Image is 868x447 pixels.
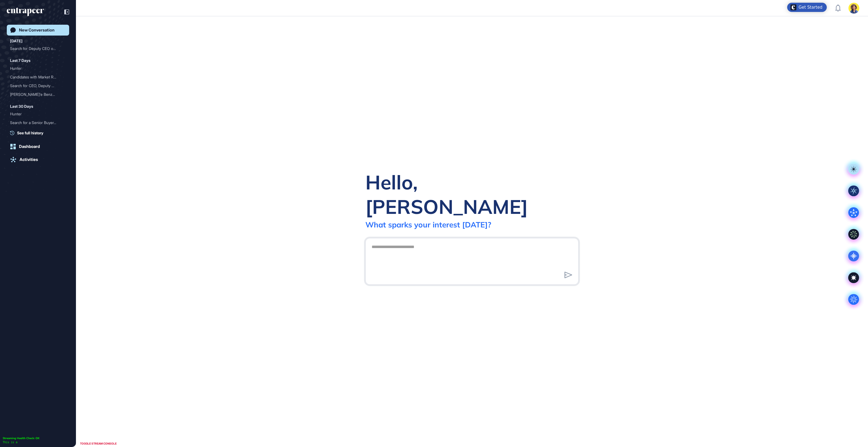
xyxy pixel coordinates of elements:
[10,64,62,73] div: Hunter
[10,64,66,73] div: Hunter
[10,44,62,53] div: Search for Deputy CEO or ...
[10,110,66,118] div: Hunter
[19,28,55,33] div: New Conversation
[10,57,30,64] div: Last 7 Days
[7,25,69,36] a: New Conversation
[787,3,827,12] div: Open Get Started checklist
[848,3,859,14] img: user-avatar
[10,90,66,99] div: Halim Memiş'e Benzer Adaylar
[790,4,796,10] img: launcher-image-alternative-text
[10,38,23,44] div: [DATE]
[10,90,62,99] div: [PERSON_NAME]'e Benzer [PERSON_NAME]...
[799,5,822,10] div: Get Started
[365,170,579,219] div: Hello, [PERSON_NAME]
[10,130,69,136] a: See full history
[10,110,62,118] div: Hunter
[10,73,66,81] div: Candidates with Market Research Background in Business Intelligence/Analytics Based in Türkiye
[10,44,66,53] div: Search for Deputy CEO or Chief Strategy Officer in Financial Technology with M&A Experience and L...
[20,157,38,162] div: Activities
[10,103,33,110] div: Last 30 Days
[365,220,491,229] div: What sparks your interest [DATE]?
[10,81,66,90] div: Search for CEO, Deputy CEO, or CSO Candidates in Fintech with Global Vision and M&A Experience in...
[17,130,43,136] span: See full history
[10,81,62,90] div: Search for CEO, Deputy CE...
[7,154,69,165] a: Activities
[10,118,62,127] div: Search for a Senior Buyer...
[10,118,66,127] div: Search for a Senior Buyer with 5 Years Experience in Istanbul
[7,8,44,16] div: entrapeer-logo
[7,141,69,152] a: Dashboard
[79,440,118,447] div: TOGGLE STREAM CONSOLE
[10,73,62,81] div: Candidates with Market Re...
[19,144,40,149] div: Dashboard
